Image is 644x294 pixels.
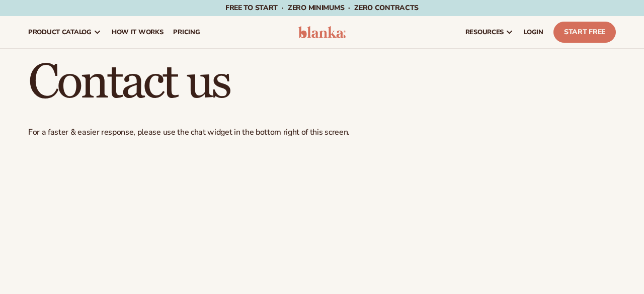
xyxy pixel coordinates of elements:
a: Start Free [553,22,616,43]
h1: Contact us [28,59,616,107]
a: resources [460,16,519,48]
span: How It Works [112,28,164,36]
span: LOGIN [524,28,543,36]
a: How It Works [107,16,169,48]
a: pricing [168,16,205,48]
span: resources [465,28,504,36]
span: Free to start · ZERO minimums · ZERO contracts [225,3,419,13]
img: logo [298,26,346,38]
span: pricing [173,28,200,36]
span: product catalog [28,28,92,36]
p: For a faster & easier response, please use the chat widget in the bottom right of this screen. [28,127,616,138]
a: product catalog [23,16,107,48]
a: LOGIN [519,16,548,48]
